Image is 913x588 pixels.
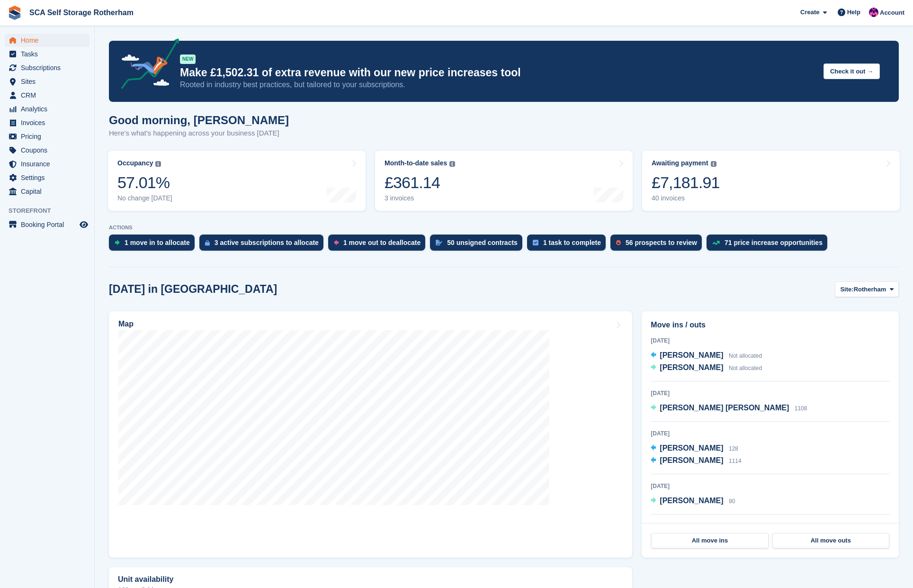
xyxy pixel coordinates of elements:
[21,89,78,102] span: CRM
[840,285,853,294] span: Site:
[660,456,723,464] span: [PERSON_NAME]
[21,47,78,61] span: Tasks
[712,241,720,245] img: price_increase_opportunities-93ffe204e8149a01c8c9dc8f82e8f89637d9d84a8eef4429ea346261dce0b2c0.svg
[334,240,339,245] img: move_outs_to_deallocate_icon-f764333ba52eb49d3ac5e1228854f67142a1ed5810a6f6cc68b1a99e826820c5.svg
[651,495,735,507] a: [PERSON_NAME] 90
[800,8,819,17] span: Create
[21,171,78,184] span: Settings
[21,218,78,231] span: Booking Portal
[109,235,199,255] a: 1 move in to allocate
[21,102,78,116] span: Analytics
[533,240,538,245] img: task-75834270c22a3079a89374b754ae025e5fb1db73e45f91037f5363f120a921f8.svg
[5,34,90,47] a: menu
[375,151,633,211] a: Month-to-date sales £361.14 3 invoices
[729,458,742,464] span: 1114
[642,151,900,211] a: Awaiting payment £7,181.91 40 invoices
[5,171,90,184] a: menu
[5,102,90,116] a: menu
[180,66,816,80] p: Make £1,502.31 of extra revenue with our new price increases tool
[652,173,720,192] div: £7,181.91
[729,445,738,452] span: 128
[125,239,190,246] div: 1 move in to allocate
[109,225,899,231] p: ACTIONS
[385,173,455,192] div: £361.14
[651,319,890,331] h2: Move ins / outs
[527,235,610,255] a: 1 task to complete
[652,194,720,202] div: 40 invoices
[823,63,880,79] button: Check it out →
[651,533,768,548] a: All move ins
[616,240,621,245] img: prospect-51fa495bee0391a8d652442698ab0144808aea92771e9ea1ae160a38d050c398.svg
[660,363,723,371] span: [PERSON_NAME]
[21,144,78,157] span: Coupons
[5,157,90,171] a: menu
[199,235,328,255] a: 3 active subscriptions to allocate
[880,8,904,18] span: Account
[155,161,161,167] img: icon-info-grey-7440780725fd019a000dd9b08b2336e03edf1995a4989e88bcd33f0948082b44.svg
[117,173,172,192] div: 57.01%
[651,389,890,398] div: [DATE]
[108,151,366,211] a: Occupancy 57.01% No change [DATE]
[9,206,94,216] span: Storefront
[109,283,277,296] h2: [DATE] in [GEOGRAPHIC_DATA]
[26,5,137,20] a: SCA Self Storage Rotherham
[651,482,890,490] div: [DATE]
[626,239,697,246] div: 56 prospects to review
[118,575,173,584] h2: Unit availability
[651,455,741,467] a: [PERSON_NAME] 1114
[651,336,890,345] div: [DATE]
[21,34,78,47] span: Home
[117,194,172,202] div: No change [DATE]
[651,429,890,438] div: [DATE]
[725,239,823,246] div: 71 price increase opportunities
[610,235,707,255] a: 56 prospects to review
[21,116,78,129] span: Invoices
[835,281,899,297] button: Site: Rotherham
[21,157,78,171] span: Insurance
[21,130,78,143] span: Pricing
[651,350,762,362] a: [PERSON_NAME] Not allocated
[5,130,90,143] a: menu
[729,498,735,505] span: 90
[5,185,90,198] a: menu
[8,6,22,20] img: stora-icon-8386f47178a22dfd0bd8f6a31ec36ba5ce8667c1dd55bd0f319d3a0aa187defe.svg
[5,89,90,102] a: menu
[5,218,90,231] a: menu
[109,128,289,139] p: Here's what's happening across your business [DATE]
[711,161,716,167] img: icon-info-grey-7440780725fd019a000dd9b08b2336e03edf1995a4989e88bcd33f0948082b44.svg
[651,402,807,415] a: [PERSON_NAME] [PERSON_NAME] 1108
[21,61,78,74] span: Subscriptions
[5,47,90,61] a: menu
[660,444,723,452] span: [PERSON_NAME]
[385,159,447,167] div: Month-to-date sales
[729,365,762,371] span: Not allocated
[854,285,886,294] span: Rotherham
[113,38,179,92] img: price-adjustments-announcement-icon-8257ccfd72463d97f412b2fc003d46551f7dbcb40ab6d574587a9cd5c0d94...
[869,8,878,17] img: Sam Chapman
[729,353,762,359] span: Not allocated
[447,239,518,246] div: 50 unsigned contracts
[78,219,90,230] a: Preview store
[180,80,816,90] p: Rooted in industry best practices, but tailored to your subscriptions.
[795,405,807,412] span: 1108
[215,239,319,246] div: 3 active subscriptions to allocate
[449,161,455,167] img: icon-info-grey-7440780725fd019a000dd9b08b2336e03edf1995a4989e88bcd33f0948082b44.svg
[651,362,762,374] a: [PERSON_NAME] Not allocated
[5,61,90,74] a: menu
[847,8,860,17] span: Help
[118,320,134,328] h2: Map
[205,240,210,246] img: active_subscription_to_allocate_icon-d502201f5373d7db506a760aba3b589e785aa758c864c3986d89f69b8ff3...
[21,75,78,88] span: Sites
[707,235,832,255] a: 71 price increase opportunities
[543,239,601,246] div: 1 task to complete
[772,533,889,548] a: All move outs
[652,159,708,167] div: Awaiting payment
[660,497,723,505] span: [PERSON_NAME]
[430,235,527,255] a: 50 unsigned contracts
[5,75,90,88] a: menu
[115,240,120,245] img: move_ins_to_allocate_icon-fdf77a2bb77ea45bf5b3d319d69a93e2d87916cf1d5bf7949dd705db3b84f3ca.svg
[117,159,153,167] div: Occupancy
[5,144,90,157] a: menu
[109,114,289,127] h1: Good morning, [PERSON_NAME]
[436,240,442,245] img: contract_signature_icon-13c848040528278c33f63329250d36e43548de30e8caae1d1a13099fd9432cc5.svg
